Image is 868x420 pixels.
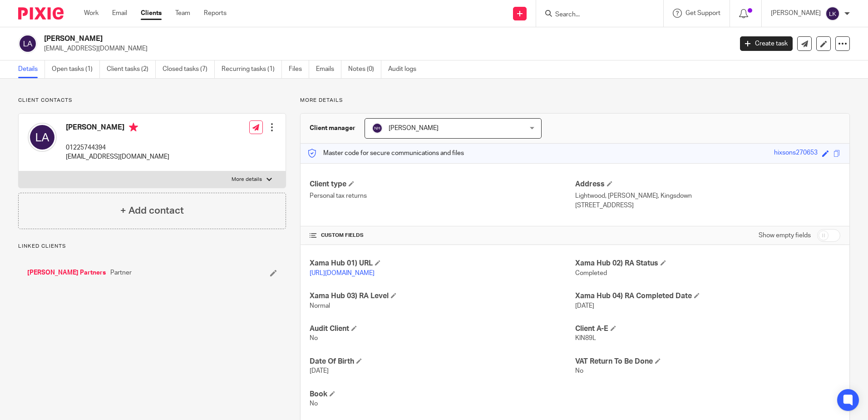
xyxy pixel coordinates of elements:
h4: Client type [310,180,575,189]
h4: CUSTOM FIELDS [310,232,575,239]
p: More details [232,176,262,183]
h3: Client manager [310,124,355,133]
p: Personal tax returns [310,191,575,200]
p: More details [300,97,850,104]
a: [PERSON_NAME] Partners [27,268,106,277]
img: svg%3E [372,123,383,134]
span: [PERSON_NAME] [389,125,439,131]
span: [DATE] [575,303,594,309]
p: [PERSON_NAME] [771,9,821,18]
a: Notes (0) [348,60,381,78]
p: Master code for secure communications and files [307,149,464,158]
span: No [310,400,318,407]
h4: Xama Hub 03) RA Level [310,291,575,301]
h4: Audit Client [310,324,575,334]
h4: VAT Return To Be Done [575,357,840,366]
a: Emails [316,60,341,78]
p: [EMAIL_ADDRESS][DOMAIN_NAME] [66,152,169,161]
span: No [575,368,583,374]
p: [EMAIL_ADDRESS][DOMAIN_NAME] [44,44,726,53]
p: Client contacts [18,97,286,104]
h4: Xama Hub 02) RA Status [575,259,840,268]
h4: Xama Hub 01) URL [310,259,575,268]
a: Email [112,9,127,18]
h4: [PERSON_NAME] [66,123,169,134]
a: Details [18,60,45,78]
span: Normal [310,303,330,309]
h4: Address [575,180,840,189]
p: [STREET_ADDRESS] [575,201,840,210]
div: hixsons270653 [774,148,818,159]
span: KIN89L [575,335,596,341]
a: Audit logs [388,60,423,78]
h4: Client A-E [575,324,840,334]
p: Linked clients [18,243,286,250]
h4: Xama Hub 04) RA Completed Date [575,291,840,301]
a: [URL][DOMAIN_NAME] [310,270,375,276]
i: Primary [129,123,138,132]
img: svg%3E [28,123,57,152]
a: Clients [141,9,162,18]
span: [DATE] [310,368,329,374]
p: 01225744394 [66,143,169,152]
a: Work [84,9,99,18]
span: Partner [110,268,132,277]
input: Search [554,11,636,19]
a: Open tasks (1) [52,60,100,78]
a: Reports [204,9,227,18]
img: svg%3E [18,34,37,53]
a: Create task [740,36,793,51]
p: Lightwood, [PERSON_NAME], Kingsdown [575,191,840,200]
a: Recurring tasks (1) [222,60,282,78]
h2: [PERSON_NAME] [44,34,590,44]
a: Closed tasks (7) [163,60,215,78]
img: svg%3E [825,6,840,21]
span: No [310,335,318,341]
a: Team [175,9,190,18]
h4: Book [310,390,575,399]
span: Completed [575,270,607,276]
img: Pixie [18,7,64,20]
a: Client tasks (2) [107,60,156,78]
h4: + Add contact [120,204,184,218]
label: Show empty fields [759,231,811,240]
span: Get Support [686,10,720,16]
h4: Date Of Birth [310,357,575,366]
a: Files [289,60,309,78]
